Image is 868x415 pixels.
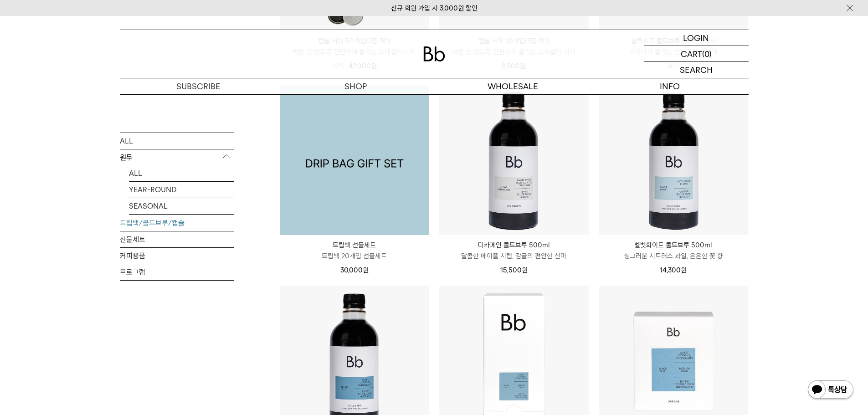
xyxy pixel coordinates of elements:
a: 드립백 선물세트 [280,86,429,235]
img: 디카페인 콜드브루 500ml [439,86,589,235]
span: 14,300 [660,266,687,274]
a: 드립백/콜드브루/캡슐 [120,215,234,231]
p: CART [681,46,702,61]
p: 드립백 20개입 선물세트 [280,251,429,261]
a: 디카페인 콜드브루 500ml 달콤한 메이플 시럽, 감귤의 편안한 산미 [439,240,589,261]
img: 카카오톡 채널 1:1 채팅 버튼 [807,379,854,401]
img: 로고 [423,46,445,61]
p: (0) [702,46,712,61]
a: 신규 회원 가입 시 3,000원 할인 [391,4,478,12]
a: 프로그램 [120,264,234,280]
p: SEARCH [680,62,713,78]
a: 벨벳화이트 콜드브루 500ml 싱그러운 시트러스 과일, 은은한 꽃 향 [599,240,748,261]
img: 벨벳화이트 콜드브루 500ml [599,86,748,235]
p: LOGIN [683,30,709,46]
p: 드립백 선물세트 [280,240,429,251]
a: 드립백 선물세트 드립백 20개입 선물세트 [280,240,429,261]
a: SEASONAL [129,198,234,214]
img: 1000000068_add2_01.png [280,86,429,235]
a: SUBSCRIBE [120,78,277,94]
a: CART (0) [644,46,749,62]
a: ALL [120,133,234,149]
span: 원 [363,266,369,274]
a: 선물세트 [120,231,234,247]
a: SHOP [277,78,434,94]
a: 커피용품 [120,247,234,263]
a: ALL [129,165,234,181]
p: 달콤한 메이플 시럽, 감귤의 편안한 산미 [439,251,589,261]
p: INFO [591,78,749,94]
a: LOGIN [644,30,749,46]
a: YEAR-ROUND [129,181,234,197]
p: 디카페인 콜드브루 500ml [439,240,589,251]
p: 원두 [120,149,234,165]
span: 30,000 [340,266,369,274]
span: 15,500 [500,266,528,274]
p: WHOLESALE [434,78,591,94]
span: 원 [681,266,687,274]
span: 원 [522,266,528,274]
p: 벨벳화이트 콜드브루 500ml [599,240,748,251]
p: 싱그러운 시트러스 과일, 은은한 꽃 향 [599,251,748,261]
